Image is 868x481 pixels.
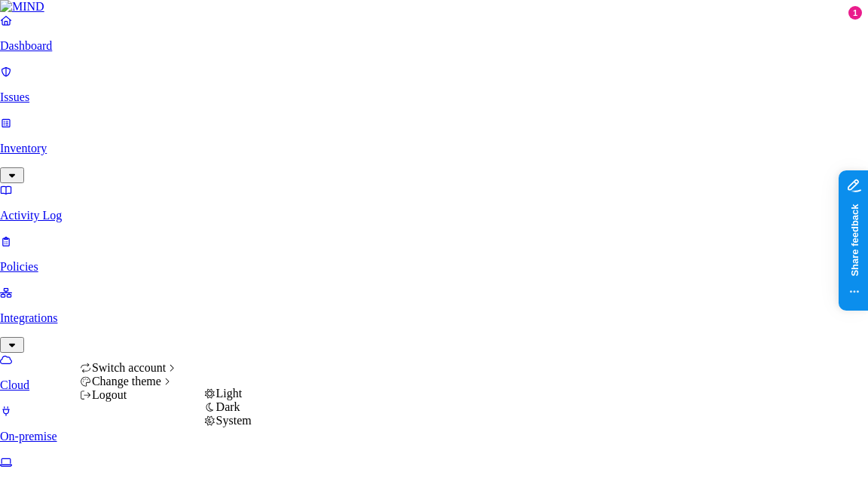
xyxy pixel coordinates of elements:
[80,388,179,402] div: Logout
[216,387,243,400] span: Light
[216,414,252,427] span: System
[92,375,161,388] span: Change theme
[92,361,166,374] span: Switch account
[216,400,240,413] span: Dark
